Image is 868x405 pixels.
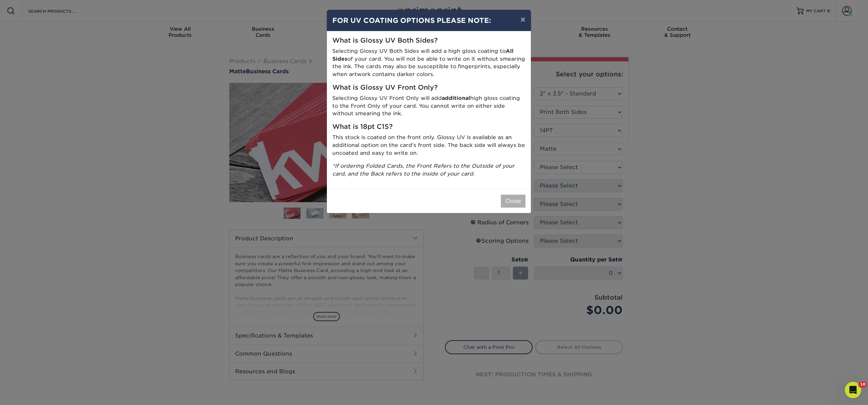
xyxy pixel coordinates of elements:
p: This stock is coated on the front only. Glossy UV is available as an additional option on the car... [332,134,525,157]
strong: additional [442,95,470,101]
span: 10 [859,382,867,387]
h4: FOR UV COATING OPTIONS PLEASE NOTE: [332,15,525,26]
p: Selecting Glossy UV Front Only will add high gloss coating to the Front Only of your card. You ca... [332,94,525,118]
i: *If ordering Folded Cards, the Front Refers to the Outside of your card, and the Back refers to t... [332,163,515,177]
button: × [515,10,531,29]
h5: What is 18pt C1S? [332,123,525,131]
strong: All Sides [332,48,513,62]
p: Selecting Glossy UV Both Sides will add a high gloss coating to of your card. You will not be abl... [332,47,525,78]
iframe: Intercom live chat [845,382,861,398]
button: Close [501,195,525,208]
h5: What is Glossy UV Both Sides? [332,37,525,45]
h5: What is Glossy UV Front Only? [332,84,525,92]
